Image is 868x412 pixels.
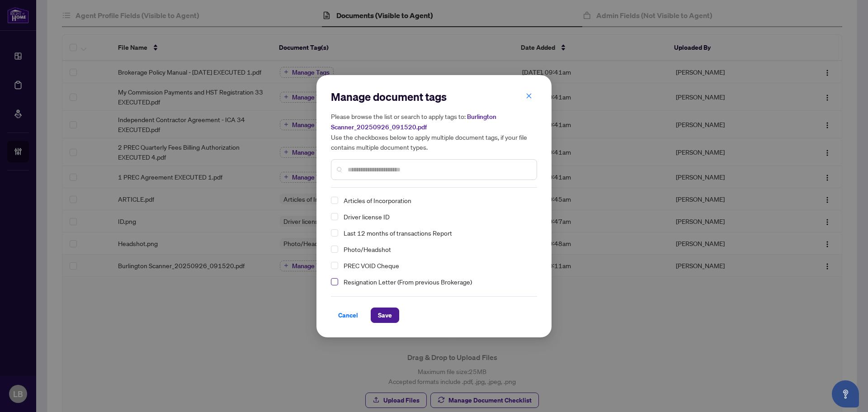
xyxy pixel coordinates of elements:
span: Select Last 12 months of transactions Report [331,229,338,237]
span: Photo/Headshot [340,244,532,255]
span: Select Resignation Letter (From previous Brokerage) [331,278,338,285]
span: Select Driver license ID [331,213,338,220]
span: Resignation Letter (From previous Brokerage) [340,276,532,287]
span: Select Articles of Incorporation [331,197,338,204]
span: Cancel [338,308,358,322]
span: Burlington Scanner_20250926_091520.pdf [331,113,496,131]
span: Last 12 months of transactions Report [344,227,452,238]
button: Open asap [832,380,859,407]
span: Last 12 months of transactions Report [340,227,532,238]
span: Save [378,308,392,322]
h5: Please browse the list or search to apply tags to: Use the checkboxes below to apply multiple doc... [331,111,537,152]
span: Resignation Letter (From previous Brokerage) [344,276,472,287]
button: Cancel [331,308,365,323]
span: Driver license ID [340,211,532,222]
span: Select Photo/Headshot [331,246,338,253]
span: PREC VOID Cheque [340,260,532,271]
h2: Manage document tags [331,90,537,104]
span: close [526,93,532,99]
button: Save [371,308,399,323]
span: PREC VOID Cheque [344,260,399,271]
span: Photo/Headshot [344,244,391,255]
span: Select PREC VOID Cheque [331,262,338,269]
span: Articles of Incorporation [344,195,411,206]
span: Driver license ID [344,211,390,222]
span: Articles of Incorporation [340,195,532,206]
